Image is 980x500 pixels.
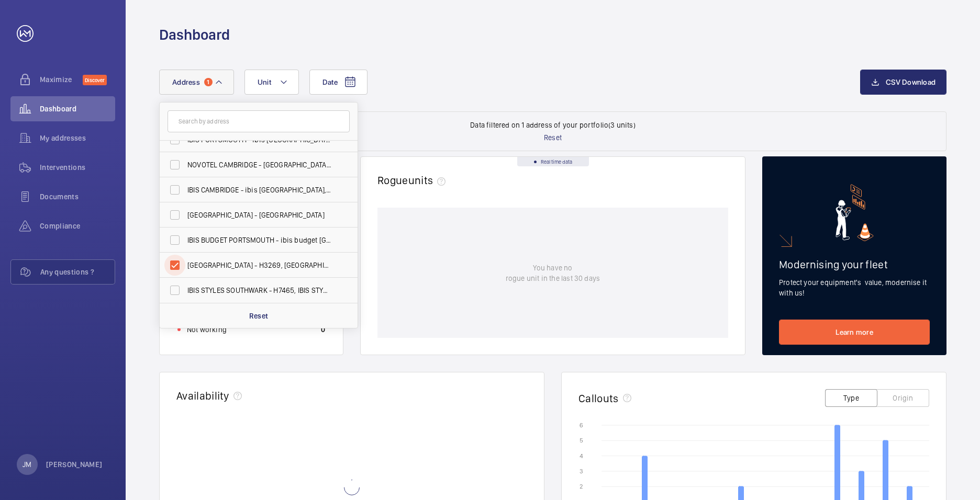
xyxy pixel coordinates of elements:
[204,78,213,86] span: 1
[825,389,877,407] button: Type
[40,267,115,277] span: Any questions ?
[176,389,229,402] h2: Availability
[40,191,115,202] span: Documents
[40,221,115,231] span: Compliance
[470,120,636,130] p: Data filtered on 1 address of your portfolio (3 units)
[40,162,115,173] span: Interventions
[377,174,450,187] h2: Rogue
[578,392,619,405] h2: Callouts
[580,468,583,475] text: 3
[40,133,115,143] span: My addresses
[580,483,583,490] text: 2
[83,75,107,85] span: Discover
[46,459,103,470] p: [PERSON_NAME]
[40,74,83,85] span: Maximize
[249,311,269,321] p: Reset
[187,160,331,170] span: NOVOTEL CAMBRIDGE - [GEOGRAPHIC_DATA], [GEOGRAPHIC_DATA] 0AE
[580,422,583,429] text: 6
[187,324,227,335] p: Not working
[779,320,930,345] a: Learn more
[187,260,331,270] span: [GEOGRAPHIC_DATA] - H3269, [GEOGRAPHIC_DATA], [STREET_ADDRESS]
[258,78,271,86] span: Unit
[159,70,234,95] button: Address1
[779,258,930,271] h2: Modernising your fleet
[580,452,583,460] text: 4
[322,78,338,86] span: Date
[244,70,299,95] button: Unit
[187,235,331,245] span: IBIS BUDGET PORTSMOUTH - ibis budget [GEOGRAPHIC_DATA], [GEOGRAPHIC_DATA] 8SL
[159,25,230,44] h1: Dashboard
[309,70,367,95] button: Date
[877,389,929,407] button: Origin
[187,285,331,296] span: IBIS STYLES SOUTHWARK - H7465, IBIS STYLES [GEOGRAPHIC_DATA], [STREET_ADDRESS]
[187,185,331,195] span: IBIS CAMBRIDGE - ibis [GEOGRAPHIC_DATA], [GEOGRAPHIC_DATA]
[321,324,325,335] p: 0
[187,210,331,220] span: [GEOGRAPHIC_DATA] - [GEOGRAPHIC_DATA]
[408,174,450,187] span: units
[886,78,936,86] span: CSV Download
[40,104,115,114] span: Dashboard
[23,459,31,470] p: JM
[580,437,583,444] text: 5
[172,78,200,86] span: Address
[517,157,589,166] div: Real time data
[506,263,600,283] p: You have no rogue unit in the last 30 days
[168,110,350,132] input: Search by address
[860,70,946,95] button: CSV Download
[779,277,930,298] p: Protect your equipment's value, modernise it with us!
[836,184,874,241] img: marketing-card.svg
[544,132,562,143] p: Reset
